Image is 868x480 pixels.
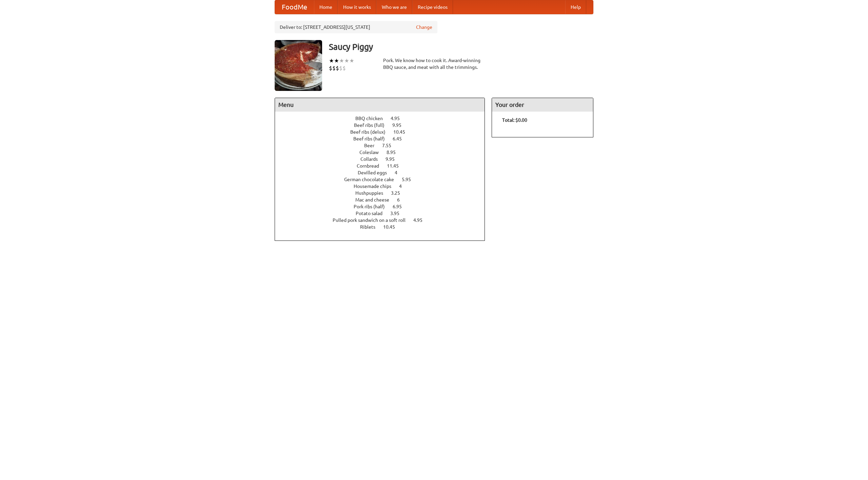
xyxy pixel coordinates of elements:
span: 7.55 [382,143,398,148]
a: Help [565,0,586,14]
b: Total: $0.00 [502,117,527,123]
a: Pork ribs (half) 6.95 [354,204,414,209]
span: Riblets [360,224,382,230]
span: Pulled pork sandwich on a soft roll [333,217,412,223]
span: 8.95 [387,150,402,155]
a: Mac and cheese 6 [355,197,412,203]
h3: Saucy Piggy [329,40,593,54]
span: 3.95 [390,211,406,216]
h4: Your order [492,98,593,112]
span: 6.95 [393,204,409,209]
span: 4 [399,184,409,189]
span: BBQ chicken [355,116,390,121]
li: $ [329,64,332,72]
span: 9.95 [392,122,408,128]
a: Cornbread 11.45 [357,163,411,169]
a: Home [314,0,338,14]
span: Cornbread [357,163,386,169]
span: German chocolate cake [344,177,401,182]
img: angular.jpg [275,40,322,91]
a: Riblets 10.45 [360,224,408,230]
span: Hushpuppies [355,190,390,196]
a: Who we are [376,0,412,14]
a: Devilled eggs 4 [358,170,410,175]
a: Collards 9.95 [360,156,407,162]
li: ★ [344,57,349,64]
li: ★ [334,57,339,64]
li: $ [336,64,339,72]
span: 6.45 [393,136,409,141]
a: BBQ chicken 4.95 [355,116,412,121]
div: Pork. We know how to cook it. Award-winning BBQ sauce, and meat with all the trimmings. [383,57,485,71]
span: 6 [397,197,407,203]
span: 4.95 [391,116,407,121]
a: Coleslaw 8.95 [359,150,408,155]
span: Beef ribs (half) [353,136,392,141]
li: ★ [349,57,354,64]
span: Beer [364,143,381,148]
a: German chocolate cake 5.95 [344,177,423,182]
a: Beef ribs (half) 6.45 [353,136,414,141]
span: 9.95 [386,156,401,162]
span: 10.45 [393,129,412,135]
li: ★ [339,57,344,64]
a: How it works [338,0,376,14]
span: Collards [360,156,384,162]
li: $ [332,64,336,72]
a: Beef ribs (delux) 10.45 [350,129,418,135]
li: ★ [329,57,334,64]
a: Pulled pork sandwich on a soft roll 4.95 [333,217,435,223]
span: 3.25 [391,190,407,196]
span: Beef ribs (delux) [350,129,392,135]
div: Deliver to: [STREET_ADDRESS][US_STATE] [275,21,437,33]
span: Coleslaw [359,150,386,155]
span: Mac and cheese [355,197,396,203]
a: Recipe videos [412,0,453,14]
a: Beef ribs (full) 9.95 [354,122,414,128]
h4: Menu [275,98,485,112]
span: Beef ribs (full) [354,122,391,128]
a: Housemade chips 4 [354,184,414,189]
span: 4.95 [413,217,429,223]
a: Change [416,24,432,31]
li: $ [342,64,346,72]
span: Housemade chips [354,184,398,189]
span: Pork ribs (half) [354,204,392,209]
a: FoodMe [275,0,314,14]
span: Potato salad [356,211,389,216]
span: 5.95 [402,177,418,182]
span: 11.45 [387,163,406,169]
li: $ [339,64,342,72]
a: Potato salad 3.95 [356,211,412,216]
a: Hushpuppies 3.25 [355,190,413,196]
span: 4 [395,170,404,175]
a: Beer 7.55 [364,143,404,148]
span: Devilled eggs [358,170,394,175]
span: 10.45 [383,224,402,230]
